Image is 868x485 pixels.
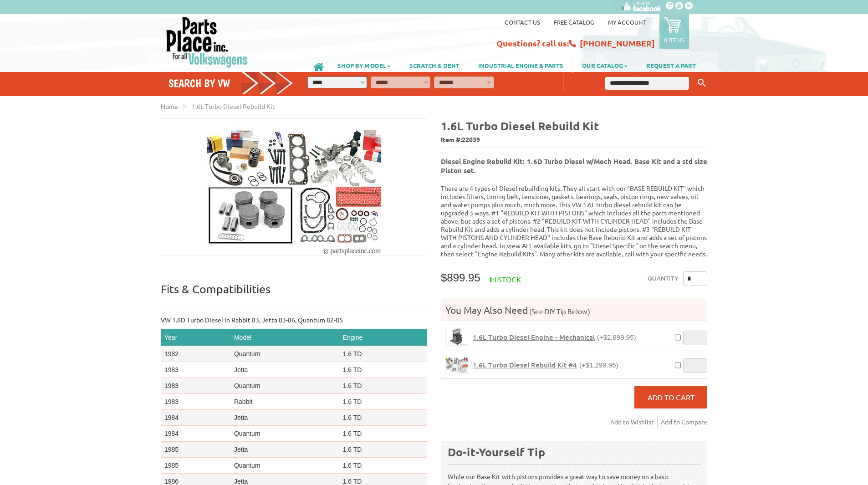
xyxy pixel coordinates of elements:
a: 1.6L Turbo Diesel Rebuild Kit #4(+$1,299.95) [473,361,618,369]
span: Add to Cart [648,393,694,402]
a: Contact us [505,18,540,26]
td: Quantum [230,378,339,394]
td: 1.6 TD [339,394,427,410]
span: 1.6L Turbo Diesel Engine - Mechanical [473,332,595,342]
td: 1983 [161,394,230,410]
a: SHOP BY MODEL [328,57,400,73]
td: 1983 [161,378,230,394]
a: REQUEST A PART [637,57,705,73]
span: 1.6L Turbo Diesel Rebuild Kit #4 [473,360,577,369]
img: 1.6L Turbo Diesel Engine - Mechanical [446,328,468,345]
td: 1.6 TD [339,426,427,442]
td: Jetta [230,442,339,458]
th: Model [230,329,339,346]
b: Diesel Engine Rebuild Kit: 1.6D Turbo Diesel w/Mech Head. Base Kit and a std size Piston set. [441,157,707,175]
a: 1.6L Turbo Diesel Engine - Mechanical [445,328,468,346]
span: $899.95 [441,271,480,284]
img: Parts Place Inc! [165,16,249,68]
th: Year [161,329,230,346]
td: 1.6 TD [339,378,427,394]
a: My Account [608,18,646,26]
td: 1982 [161,346,230,362]
p: VW 1.6D Turbo Diesel in Rabbit 83, Jetta 83-86, Quantum 82-85 [161,315,427,325]
span: (+$2,899.95) [597,333,636,341]
td: 1985 [161,442,230,458]
a: 1.6L Turbo Diesel Rebuild Kit #4 [445,356,468,373]
td: Rabbit [230,394,339,410]
a: INDUSTRIAL ENGINE & PARTS [469,57,572,73]
span: (+$1,299.95) [579,361,618,369]
label: Quantity [648,271,679,286]
td: 1983 [161,362,230,378]
a: Add to Compare [661,416,707,428]
b: 1.6L Turbo Diesel Rebuild Kit [441,118,599,133]
p: 0 items [664,36,684,44]
td: Quantum [230,458,339,474]
p: There are 4 types of Diesel rebuilding kits. They all start with our "BASE REBUILD KIT" which inc... [441,184,707,258]
img: 1.6L Turbo Diesel Rebuild Kit #4 [446,356,468,373]
p: Fits & Compatibilities [161,282,427,306]
td: Quantum [230,346,339,362]
td: 1985 [161,458,230,474]
button: Add to Cart [634,386,707,408]
a: 0 items [659,14,689,49]
span: (See DIY Tip Below) [528,307,590,316]
a: Add to Wishlist [610,416,658,428]
a: Home [161,102,178,110]
span: 22039 [462,135,480,143]
td: 1984 [161,410,230,426]
b: Do-it-Yourself Tip [448,444,545,459]
td: 1.6 TD [339,442,427,458]
span: 1.6L Turbo Diesel Rebuild Kit [192,102,275,110]
td: 1.6 TD [339,346,427,362]
a: SCRATCH & DENT [400,57,469,73]
a: 1.6L Turbo Diesel Engine - Mechanical(+$2,899.95) [473,333,636,342]
button: Keyword Search [695,76,709,91]
td: Quantum [230,426,339,442]
td: Jetta [230,410,339,426]
td: 1984 [161,426,230,442]
td: 1.6 TD [339,362,427,378]
span: In stock [490,275,521,284]
h4: You May Also Need [441,304,707,316]
th: Engine [339,329,427,346]
a: OUR CATALOG [573,57,637,73]
td: 1.6 TD [339,410,427,426]
td: 1.6 TD [339,458,427,474]
span: Item #: [441,133,707,147]
img: 1.6L Turbo Diesel Rebuild Kit [207,119,382,255]
h4: Search by VW [168,77,293,90]
td: Jetta [230,362,339,378]
a: Free Catalog [554,18,594,26]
